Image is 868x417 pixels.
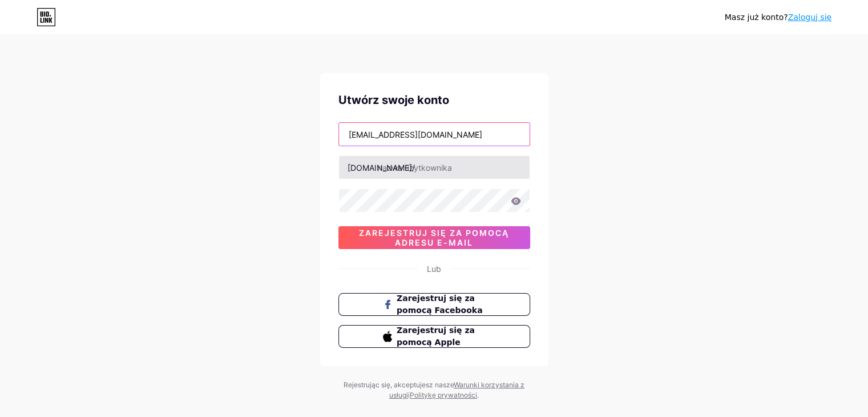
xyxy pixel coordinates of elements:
[410,391,477,399] a: Politykę prywatności
[338,293,530,316] button: Zarejestruj się za pomocą Facebooka
[397,294,482,315] font: Zarejestruj się za pomocą Facebooka
[725,13,788,22] font: Masz już konto?
[397,326,475,347] font: Zarejestruj się za pomocą Apple
[338,226,530,249] button: Zarejestruj się za pomocą adresu e-mail
[338,93,449,107] font: Utwórz swoje konto
[477,391,479,399] font: .
[339,123,530,146] input: E-mail
[348,163,415,173] font: [DOMAIN_NAME]/
[408,391,410,399] font: i
[427,264,441,274] font: Lub
[338,325,530,348] button: Zarejestruj się za pomocą Apple
[788,13,831,22] a: Zaloguj się
[359,228,509,247] font: Zarejestruj się za pomocą adresu e-mail
[389,380,524,399] a: Warunki korzystania z usługi
[344,380,454,389] font: Rejestrując się, akceptujesz nasze
[339,156,530,179] input: nazwa użytkownika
